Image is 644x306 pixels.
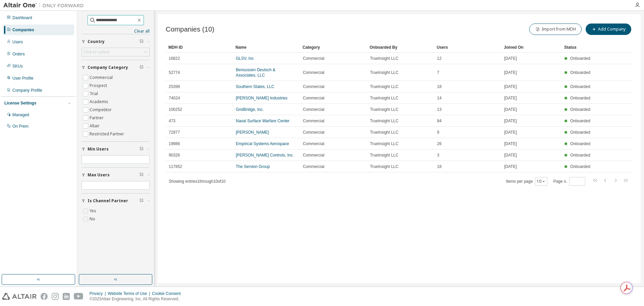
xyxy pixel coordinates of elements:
[370,70,398,75] span: TrueInsight LLC
[2,293,37,300] img: altair_logo.svg
[82,34,150,49] button: Country
[437,164,441,169] span: 18
[504,164,517,169] span: [DATE]
[12,51,25,57] div: Orders
[437,95,441,101] span: 14
[12,15,32,20] div: Dashboard
[169,95,180,101] span: 74024
[90,114,105,122] label: Partner
[236,119,289,123] a: Naval Surface Warfare Center
[236,96,287,100] a: [PERSON_NAME] Industries
[90,74,114,82] label: Commercial
[303,118,324,124] span: Commercial
[370,118,398,124] span: TrueInsight LLC
[12,27,34,33] div: Companies
[504,70,517,75] span: [DATE]
[140,65,144,70] span: Clear filter
[586,24,631,35] button: Add Company
[83,49,109,55] div: Click to select
[564,42,592,53] div: Status
[169,130,180,135] span: 72977
[169,56,180,61] span: 16822
[90,98,110,106] label: Academic
[506,177,547,186] span: Items per page
[41,293,48,300] img: facebook.svg
[370,130,398,135] span: TrueInsight LLC
[140,172,144,178] span: Clear filter
[235,42,297,53] div: Name
[303,70,324,75] span: Commercial
[437,70,439,75] span: 7
[82,168,150,182] button: Max Users
[437,152,439,158] span: 3
[90,122,101,130] label: Altair
[90,130,125,138] label: Restricted Partner
[88,198,128,204] span: Is Channel Partner
[437,84,441,89] span: 18
[504,56,517,61] span: [DATE]
[12,112,29,118] div: Managed
[12,63,23,69] div: SKUs
[82,48,149,56] div: Click to select
[169,152,180,158] span: 90326
[236,164,270,169] a: The Servion Group
[168,42,230,53] div: MDH ID
[370,95,398,101] span: TrueInsight LLC
[169,164,182,169] span: 117852
[4,100,36,106] div: License Settings
[303,130,324,135] span: Commercial
[504,118,517,124] span: [DATE]
[570,141,590,146] span: Onboarded
[12,88,42,93] div: Company Profile
[504,152,517,158] span: [DATE]
[537,179,546,184] button: 10
[303,95,324,101] span: Commercial
[140,39,144,44] span: Clear filter
[570,130,590,135] span: Onboarded
[370,164,398,169] span: TrueInsight LLC
[570,70,590,75] span: Onboarded
[90,82,108,90] label: Prospect
[370,152,398,158] span: TrueInsight LLC
[108,291,152,296] div: Website Terms of Use
[570,107,590,112] span: Onboarded
[370,107,398,112] span: TrueInsight LLC
[303,164,324,169] span: Commercial
[437,118,441,124] span: 84
[570,164,590,169] span: Onboarded
[152,291,184,296] div: Cookie Consent
[570,96,590,100] span: Onboarded
[570,153,590,158] span: Onboarded
[303,107,324,112] span: Commercial
[52,293,59,300] img: instagram.svg
[74,293,84,300] img: youtube.svg
[236,107,264,112] a: GridBridge, Inc.
[82,60,150,75] button: Company Category
[303,141,324,146] span: Commercial
[236,130,269,135] a: [PERSON_NAME]
[504,95,517,101] span: [DATE]
[169,107,182,112] span: 100252
[90,207,98,215] label: Yes
[303,56,324,61] span: Commercial
[3,2,87,9] img: Altair One
[82,193,150,208] button: Is Channel Partner
[169,70,180,75] span: 52774
[166,26,214,33] span: Companies (10)
[236,56,254,61] a: GLSV, Inc
[12,76,34,81] div: User Profile
[140,146,144,152] span: Clear filter
[553,177,585,186] span: Page n.
[370,84,398,89] span: TrueInsight LLC
[236,141,289,146] a: Empirical Systems Aerospace
[570,119,590,123] span: Onboarded
[370,56,398,61] span: TrueInsight LLC
[504,84,517,89] span: [DATE]
[570,56,590,61] span: Onboarded
[169,179,226,184] span: Showing entries 1 through 10 of 10
[90,215,97,223] label: No
[82,29,150,34] a: Clear all
[504,130,517,135] span: [DATE]
[370,42,431,53] div: Onboarded By
[88,172,110,178] span: Max Users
